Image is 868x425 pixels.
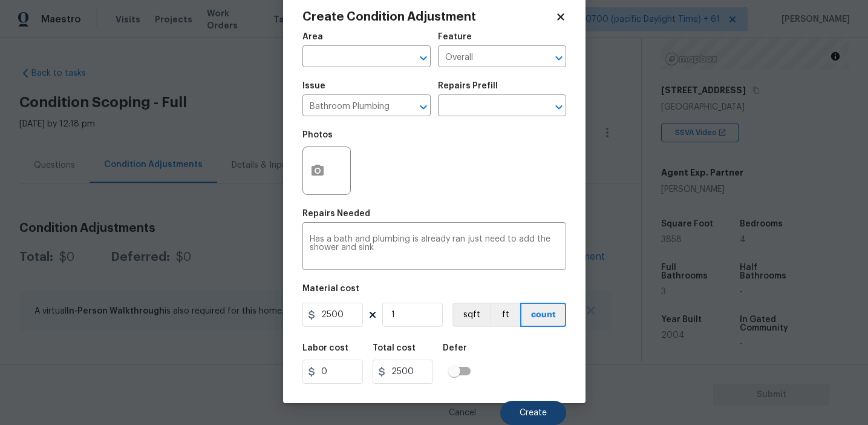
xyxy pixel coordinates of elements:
[302,285,359,293] h5: Material cost
[443,344,467,352] h5: Defer
[302,131,333,139] h5: Photos
[438,33,472,41] h5: Feature
[302,11,555,23] h2: Create Condition Adjustment
[415,50,432,67] button: Open
[302,33,323,41] h5: Area
[302,82,325,90] h5: Issue
[550,99,567,116] button: Open
[415,99,432,116] button: Open
[310,235,559,260] textarea: Has a bath and plumbing is already ran just need to add the shower and sink
[302,209,370,218] h5: Repairs Needed
[550,50,567,67] button: Open
[438,82,498,90] h5: Repairs Prefill
[429,401,495,425] button: Cancel
[500,401,566,425] button: Create
[490,303,520,327] button: ft
[373,344,416,352] h5: Total cost
[452,303,490,327] button: sqft
[520,409,547,418] span: Create
[302,344,348,352] h5: Labor cost
[449,409,476,418] span: Cancel
[520,303,566,327] button: count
